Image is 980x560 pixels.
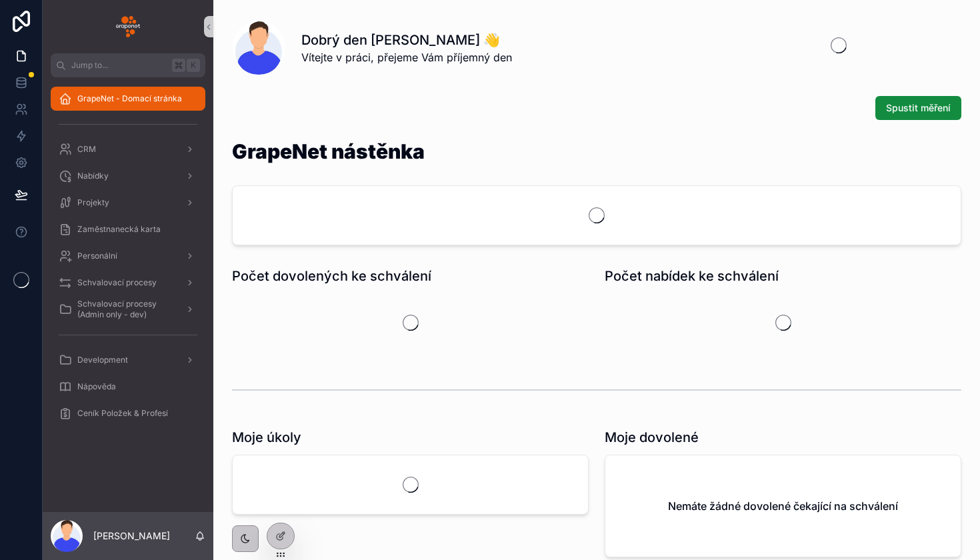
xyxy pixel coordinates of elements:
[51,297,205,321] a: Schvalovací procesy (Admin only - dev)
[77,224,161,235] span: Zaměstnanecká karta
[301,49,512,65] span: Vítejte v práci, přejeme Vám příjemný den
[232,267,431,285] h1: Počet dovolených ke schválení
[232,428,301,447] h1: Moje úkoly
[116,16,140,37] img: App logo
[51,375,205,399] a: Nápověda
[43,77,213,443] div: scrollable content
[51,87,205,111] a: GrapeNet - Domací stránka
[51,217,205,241] a: Zaměstnanecká karta
[886,101,951,115] span: Spustit měření
[51,164,205,188] a: Nabídky
[77,171,109,181] span: Nabídky
[51,401,205,425] a: Ceník Položek & Profesí
[668,498,898,514] h2: Nemáte žádné dovolené čekající na schválení
[605,428,699,447] h1: Moje dovolené
[77,355,128,365] span: Development
[93,529,170,543] p: [PERSON_NAME]
[77,197,109,208] span: Projekty
[51,191,205,215] a: Projekty
[188,60,199,71] span: K
[51,271,205,295] a: Schvalovací procesy
[605,267,779,285] h1: Počet nabídek ke schválení
[232,141,425,161] h1: GrapeNet nástěnka
[77,93,182,104] span: GrapeNet - Domací stránka
[51,137,205,161] a: CRM
[77,144,96,155] span: CRM
[77,251,117,261] span: Personální
[77,277,157,288] span: Schvalovací procesy
[301,31,512,49] h1: Dobrý den [PERSON_NAME] 👋
[51,53,205,77] button: Jump to...K
[77,299,175,320] span: Schvalovací procesy (Admin only - dev)
[71,60,167,71] span: Jump to...
[51,348,205,372] a: Development
[875,96,961,120] button: Spustit měření
[51,244,205,268] a: Personální
[77,408,168,419] span: Ceník Položek & Profesí
[77,381,116,392] span: Nápověda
